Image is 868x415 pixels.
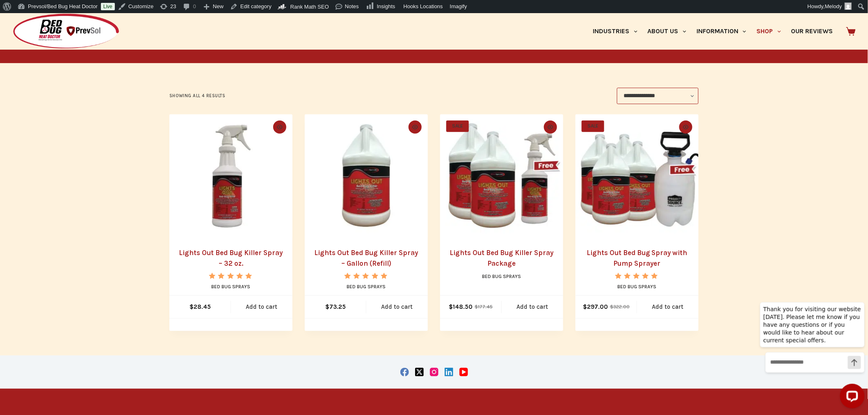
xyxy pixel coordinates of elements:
[587,249,688,267] a: Lights Out Bed Bug Spray with Pump Sprayer
[637,296,699,318] a: Add to cart: “Lights Out Bed Bug Spray with Pump Sprayer”
[409,121,422,134] button: Quick view toggle
[610,304,613,310] span: $
[305,114,428,237] picture: lights-out-gallon
[212,284,251,290] a: Bed Bug Sprays
[290,4,329,10] span: Rank Math SEO
[786,13,838,50] a: Our Reviews
[347,284,386,290] a: Bed Bug Sprays
[209,273,253,279] div: Rated 5.00 out of 5
[475,304,493,310] bdi: 177.45
[459,368,468,376] a: YouTube
[101,3,115,10] a: Live
[642,13,691,50] a: About Us
[449,303,453,310] span: $
[377,3,395,9] span: Insights
[754,294,868,415] iframe: LiveChat chat widget
[692,13,752,50] a: Information
[169,114,292,237] picture: lights-out-qt-sprayer
[825,3,842,9] span: Melody
[305,114,428,237] img: Lights Out Bed Bug Killer Spray - Gallon (Refill)
[440,114,563,237] a: Lights Out Bed Bug Killer Spray Package
[610,304,630,310] bdi: 322.00
[502,296,563,318] a: Add to cart: “Lights Out Bed Bug Killer Spray Package”
[400,368,409,376] a: Facebook
[446,121,469,132] span: SALE
[273,121,286,134] button: Quick view toggle
[475,304,478,310] span: $
[325,303,346,310] bdi: 73.25
[344,273,388,298] span: Rated out of 5
[190,303,194,310] span: $
[169,92,226,100] p: Showing all 4 results
[325,303,329,310] span: $
[231,296,292,318] a: Add to cart: “Lights Out Bed Bug Killer Spray - 32 oz.”
[482,274,521,279] a: Bed Bug Sprays
[588,13,642,50] a: Industries
[179,249,283,267] a: Lights Out Bed Bug Killer Spray – 32 oz.
[450,249,554,267] a: Lights Out Bed Bug Killer Spray Package
[617,88,699,104] select: Shop order
[209,273,253,298] span: Rated out of 5
[583,303,587,310] span: $
[169,114,292,237] img: Lights Out Bed Bug Killer Spray - 32 oz.
[752,13,786,50] a: Shop
[588,13,838,50] nav: Primary
[315,249,418,267] a: Lights Out Bed Bug Killer Spray – Gallon (Refill)
[415,368,424,376] a: X (Twitter)
[618,284,657,290] a: Bed Bug Sprays
[576,114,699,237] a: Lights Out Bed Bug Spray with Pump Sprayer
[440,114,563,237] picture: LightsOutPackage
[430,368,439,376] a: Instagram
[344,273,388,279] div: Rated 5.00 out of 5
[583,303,608,310] bdi: 297.00
[582,121,604,132] span: SALE
[445,368,453,376] a: LinkedIn
[679,121,692,134] button: Quick view toggle
[615,273,659,298] span: Rated out of 5
[190,303,211,310] bdi: 28.45
[544,121,557,134] button: Quick view toggle
[12,13,120,50] img: Prevsol/Bed Bug Heat Doctor
[366,296,428,318] a: Add to cart: “Lights Out Bed Bug Killer Spray - Gallon (Refill)”
[440,114,563,237] img: Lights Out Bed Bug Spray Package with two gallons and one 32 oz
[449,303,473,310] bdi: 148.50
[615,273,659,279] div: Rated 5.00 out of 5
